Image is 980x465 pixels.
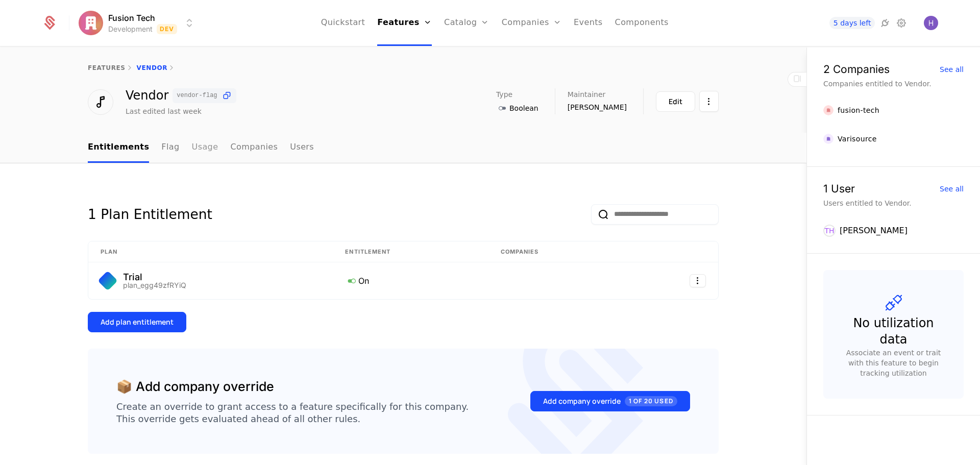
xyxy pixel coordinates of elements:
button: Open user button [924,16,938,30]
div: Users entitled to Vendor. [823,198,964,208]
a: features [88,64,126,71]
div: 2 Companies [823,64,890,75]
span: [PERSON_NAME] [568,102,627,112]
div: Trial [123,273,186,282]
div: fusion-tech [838,105,879,115]
img: fusion-tech [823,105,834,115]
img: Fusion Tech [79,11,103,35]
ul: Choose Sub Page [88,133,314,163]
div: TH [823,225,836,237]
span: 1 of 20 Used [625,396,677,406]
a: Users [290,133,314,163]
nav: Main [88,133,719,163]
div: Add plan entitlement [101,317,174,327]
span: Boolean [509,103,538,113]
div: Development [108,24,153,34]
a: Integrations [879,17,891,29]
span: Dev [157,24,178,34]
th: Companies [488,241,628,263]
div: Associate an event or trait with this feature to begin tracking utilization [840,348,947,378]
div: Edit [669,96,682,107]
span: Type [496,91,512,98]
div: See all [940,185,964,192]
img: Hoa Truong [924,16,938,30]
span: Maintainer [568,91,606,98]
div: Varisource [838,134,877,144]
div: Last edited last week [126,106,202,116]
div: Companies entitled to Vendor. [823,79,964,89]
div: 1 Plan Entitlement [88,204,212,225]
div: On [345,274,476,287]
div: plan_egg49zfRYiQ [123,282,186,289]
th: Entitlement [333,241,488,263]
a: Entitlements [88,133,149,163]
div: Create an override to grant access to a feature specifically for this company. This override gets... [116,401,469,425]
div: 📦 Add company override [116,377,274,397]
button: Add company override1 of 20 Used [530,391,690,411]
button: Add plan entitlement [88,312,186,332]
div: See all [940,66,964,73]
a: Flag [161,133,179,163]
a: Settings [895,17,908,29]
a: Companies [230,133,278,163]
button: Select action [690,274,706,287]
div: Vendor [126,88,236,103]
a: Usage [192,133,218,163]
span: Fusion Tech [108,12,155,24]
div: No utilization data [844,315,943,348]
div: Add company override [543,396,677,406]
th: Plan [88,241,333,263]
div: [PERSON_NAME] [840,225,908,237]
img: Varisource [823,134,834,144]
button: Edit [656,91,695,112]
a: 5 days left [829,17,875,29]
span: vendor-flag [177,92,217,99]
button: Select action [699,91,719,112]
button: Select environment [82,12,196,34]
div: 1 User [823,183,855,194]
